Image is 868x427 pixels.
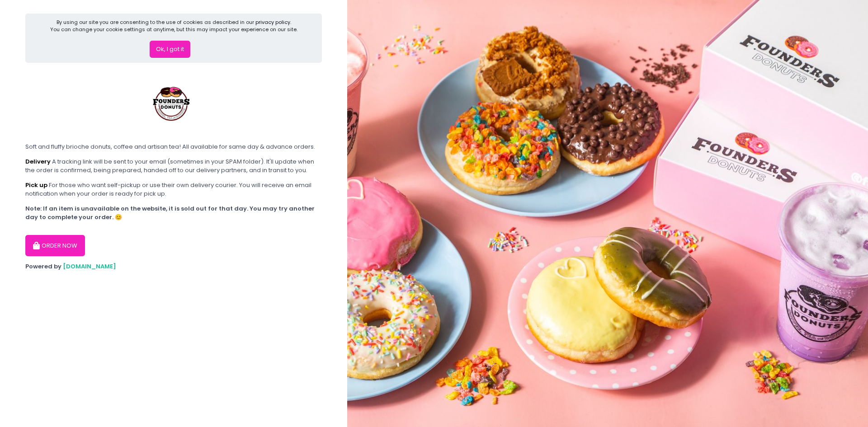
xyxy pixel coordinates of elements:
[25,262,322,271] div: Powered by
[63,262,116,271] a: [DOMAIN_NAME]
[150,41,190,58] button: Ok, I got it
[25,157,51,166] b: Delivery
[25,235,85,257] button: ORDER NOW
[25,204,322,222] div: Note: If an item is unavailable on the website, it is sold out for that day. You may try another ...
[50,19,297,33] div: By using our site you are consenting to the use of cookies as described in our You can change you...
[25,181,47,189] b: Pick up
[25,157,322,175] div: A tracking link will be sent to your email (sometimes in your SPAM folder). It'll update when the...
[255,19,291,26] a: privacy policy.
[25,181,322,198] div: For those who want self-pickup or use their own delivery courier. You will receive an email notif...
[138,69,206,136] img: Founders Donuts
[25,142,322,151] div: Soft and fluffy brioche donuts, coffee and artisan tea! All available for same day & advance orders.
